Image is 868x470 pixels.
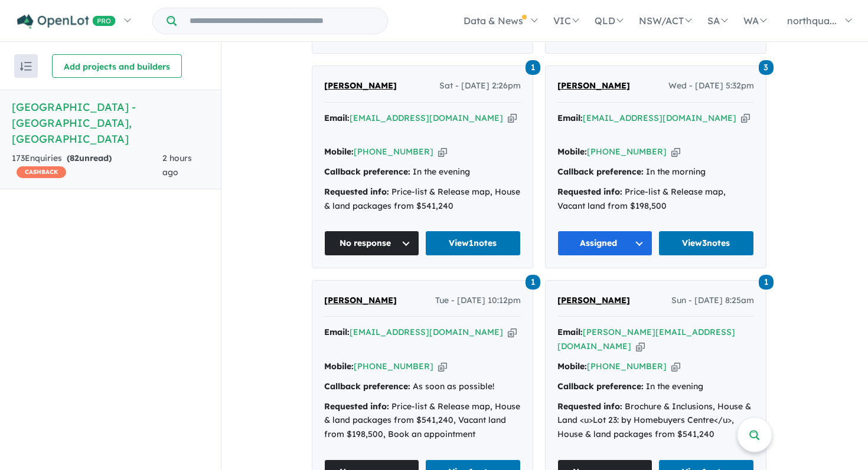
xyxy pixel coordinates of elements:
[324,294,397,308] a: [PERSON_NAME]
[324,166,410,177] strong: Callback preference:
[508,326,517,338] button: Copy
[587,146,667,157] a: [PHONE_NUMBER]
[324,400,521,442] div: Price-list & Release map, House & land packages from $541,240, Vacant land from $198,500, Book an...
[438,360,447,373] button: Copy
[350,113,503,123] a: [EMAIL_ADDRESS][DOMAIN_NAME]
[12,99,209,147] h5: [GEOGRAPHIC_DATA] - [GEOGRAPHIC_DATA] , [GEOGRAPHIC_DATA]
[583,113,736,123] a: [EMAIL_ADDRESS][DOMAIN_NAME]
[438,146,447,158] button: Copy
[759,275,774,290] span: 1
[526,58,540,74] a: 1
[324,80,397,91] span: [PERSON_NAME]
[759,273,774,289] a: 1
[67,153,112,163] strong: ( unread)
[557,186,622,197] strong: Requested info:
[671,360,680,373] button: Copy
[324,381,410,392] strong: Callback preference:
[557,400,754,442] div: Brochure & Inclusions, House & Land <u>Lot 23: by Homebuyers Centre</u>, House & land packages fr...
[636,340,645,353] button: Copy
[324,295,397,305] span: [PERSON_NAME]
[557,327,583,337] strong: Email:
[52,54,182,78] button: Add projects and builders
[557,79,630,93] a: [PERSON_NAME]
[557,113,583,123] strong: Email:
[324,327,350,337] strong: Email:
[557,295,630,305] span: [PERSON_NAME]
[439,79,521,93] span: Sat - [DATE] 2:26pm
[354,146,433,157] a: [PHONE_NUMBER]
[324,185,521,213] div: Price-list & Release map, House & land packages from $541,240
[425,231,521,256] a: View1notes
[557,166,644,177] strong: Callback preference:
[759,58,774,74] a: 3
[787,15,837,27] span: northqua...
[324,146,354,157] strong: Mobile:
[12,152,162,180] div: 173 Enquir ies
[671,146,680,158] button: Copy
[526,273,540,289] a: 1
[324,186,389,197] strong: Requested info:
[70,153,79,163] span: 82
[557,146,587,157] strong: Mobile:
[741,112,750,124] button: Copy
[557,231,653,256] button: Assigned
[526,60,540,75] span: 1
[557,294,630,308] a: [PERSON_NAME]
[557,80,630,91] span: [PERSON_NAME]
[162,153,192,178] span: 2 hours ago
[557,185,754,213] div: Price-list & Release map, Vacant land from $198,500
[324,380,521,394] div: As soon as possible!
[20,62,32,71] img: sort.svg
[668,79,754,93] span: Wed - [DATE] 5:32pm
[354,361,433,372] a: [PHONE_NUMBER]
[179,8,385,34] input: Try estate name, suburb, builder or developer
[526,275,540,290] span: 1
[324,231,420,256] button: No response
[324,361,354,372] strong: Mobile:
[435,294,521,308] span: Tue - [DATE] 10:12pm
[324,113,350,123] strong: Email:
[17,166,66,178] span: CASHBACK
[557,327,735,351] a: [PERSON_NAME][EMAIL_ADDRESS][DOMAIN_NAME]
[324,401,389,412] strong: Requested info:
[587,361,667,372] a: [PHONE_NUMBER]
[557,381,644,392] strong: Callback preference:
[557,165,754,179] div: In the morning
[658,231,754,256] a: View3notes
[350,327,503,337] a: [EMAIL_ADDRESS][DOMAIN_NAME]
[557,380,754,394] div: In the evening
[324,165,521,179] div: In the evening
[508,112,517,124] button: Copy
[17,14,116,29] img: Openlot PRO Logo White
[557,361,587,372] strong: Mobile:
[557,401,622,412] strong: Requested info:
[759,60,774,75] span: 3
[671,294,754,308] span: Sun - [DATE] 8:25am
[324,79,397,93] a: [PERSON_NAME]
